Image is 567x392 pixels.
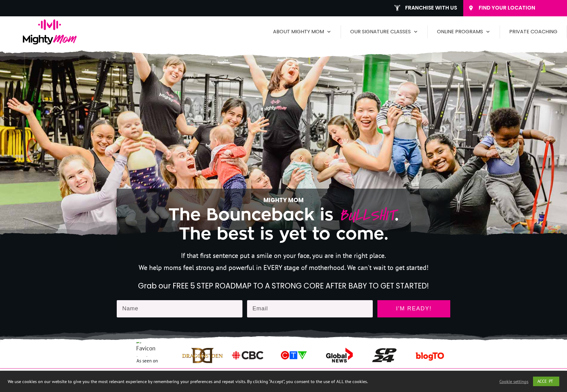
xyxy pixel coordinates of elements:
[182,345,223,365] img: dragonsden
[533,377,559,386] a: ACCEPT
[437,27,490,37] a: Online Programs
[339,204,395,227] span: BULLSHIT
[136,206,431,243] h1: .
[377,300,450,317] a: I'm ready!
[117,300,242,317] input: Name
[273,27,324,37] span: About Mighty Mom
[318,347,359,363] img: global-news-logo-mighty-mom-toronto-interview
[139,263,429,272] span: We help moms feel strong and powerful in EVERY stage of motherhood. We can't wait to get started!
[8,379,394,384] div: We use cookies on our website to give you the most relevant experience by remembering your prefer...
[136,195,431,205] p: Mighty Mom
[372,348,397,362] img: CP24 Logo
[247,300,373,317] input: Email
[350,27,411,37] span: Our Signature Classes
[383,306,445,312] span: I'm ready!
[117,357,177,365] p: As seen on
[437,27,483,37] span: Online Programs
[117,281,450,291] h2: Grab our FREE 5 STEP ROADMAP TO A STRONG CORE AFTER BABY TO GET STARTED!
[350,27,418,37] a: Our Signature Classes
[276,349,311,361] img: ctv-logo-mighty-mom-news
[479,5,562,11] span: Find Your Location
[414,341,446,372] img: blogto-kp2
[273,27,331,37] a: About Mighty Mom
[168,206,334,223] span: The Bounceback is
[181,251,386,260] span: If that first sentence put a smile on your face, you are in the right place.
[405,5,457,11] span: Franchise With Us
[499,379,528,384] a: Cookie settings
[231,349,265,361] img: mighty-mom-postpartum-fitness-jess-sennet-cbc
[509,27,557,37] a: Private Coaching
[23,19,77,44] img: logo-mighty-mom-full
[179,226,388,243] span: The best is yet to come.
